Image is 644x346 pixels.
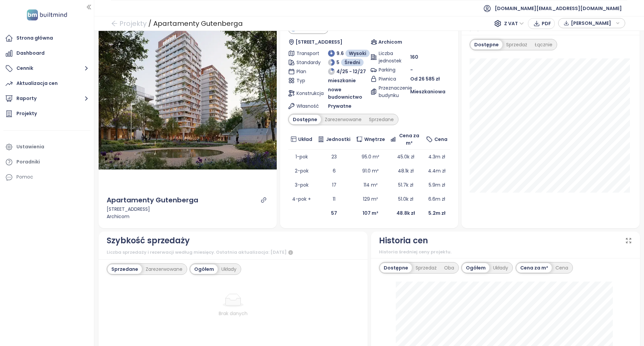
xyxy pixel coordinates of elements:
a: Poradniki [3,155,91,169]
span: Prywatne [328,102,352,110]
div: Pomoc [3,170,91,184]
span: 45.0k zł [397,153,414,160]
span: Parking [379,66,398,73]
div: Liczba sprzedaży i rezerwacji według miesięcy. Ostatnia aktualizacja: [DATE] [107,249,360,257]
span: arrow-left [111,20,118,27]
span: [DOMAIN_NAME][EMAIL_ADDRESS][DOMAIN_NAME] [495,0,622,16]
span: 48.1k zł [398,167,414,174]
button: Raporty [3,92,91,105]
span: Przeznaczenie budynku [379,84,398,99]
div: Cena [552,263,572,273]
span: 5 [336,59,339,66]
span: Cena [434,136,447,143]
div: / [148,17,152,30]
span: Archicom [378,38,402,46]
td: 1-pok [288,150,315,164]
td: 91.0 m² [353,164,388,178]
span: Transport [297,50,316,57]
span: Wysoki [349,50,366,57]
td: 11 [315,192,353,206]
b: 107 m² [363,210,378,216]
span: [PERSON_NAME] [571,18,614,28]
span: 51.7k zł [398,182,413,188]
div: Szybkość sprzedaży [107,234,190,247]
span: mieszkanie [328,77,356,84]
a: Dashboard [3,47,91,60]
span: 9.6 [336,50,344,57]
span: Cena za m² [398,132,421,147]
span: Jednostki [326,136,351,143]
span: 4.4m zł [428,167,445,174]
span: Średni [344,59,360,66]
button: Cennik [3,62,91,75]
div: Pomoc [16,173,33,181]
b: 48.8k zł [396,210,415,216]
span: nowe budownictwo [328,86,368,101]
span: Konstrukcja [297,90,316,97]
td: 114 m² [353,178,388,192]
span: Standardy [297,59,316,66]
div: Oba [440,263,458,273]
a: Projekty [3,107,91,120]
div: [STREET_ADDRESS] [107,205,269,213]
b: 5.2m zł [428,210,445,216]
div: Sprzedane [108,264,142,274]
div: Dashboard [16,49,45,57]
div: button [562,18,622,28]
div: Cena za m² [517,263,552,273]
div: Układy [218,264,240,274]
div: Sprzedaż [502,40,531,49]
span: 51.0k zł [398,196,413,202]
td: 23 [315,150,353,164]
div: Sprzedane [365,115,397,124]
img: logo [25,8,69,22]
div: Ustawienia [16,143,44,151]
div: Archicom [107,213,269,220]
div: Apartamenty Gutenberga [153,17,243,30]
button: PDF [528,18,555,29]
div: Zarezerwowane [321,115,365,124]
div: Strona główna [16,34,53,42]
td: 6 [315,164,353,178]
div: Poradniki [16,158,40,166]
span: Mieszkaniowa [410,88,445,95]
a: arrow-left Projekty [111,17,147,30]
span: 5.9m zł [429,182,445,188]
div: Zarezerwowane [142,264,186,274]
span: 4.3m zł [428,153,445,160]
div: Projekty [16,109,37,118]
span: 160 [410,53,418,61]
div: Dostępne [289,115,321,124]
td: 17 [315,178,353,192]
span: 6.6m zł [428,196,445,202]
span: Liczba jednostek [379,50,398,64]
span: 4/25 - 12/27 [336,68,366,75]
div: Sprzedaż [412,263,440,273]
div: Historia cen [379,234,428,247]
span: Układ [298,136,312,143]
div: Układy [489,263,512,273]
div: Łącznie [531,40,556,49]
a: Aktualizacja cen [3,77,91,90]
span: [STREET_ADDRESS] [296,38,342,46]
div: Dostępne [380,263,412,273]
span: Wnętrze [364,136,385,143]
span: Typ [297,77,316,84]
td: 95.0 m² [353,150,388,164]
td: 129 m² [353,192,388,206]
span: PDF [542,20,551,27]
div: Dostępne [471,40,502,49]
td: 4-pok + [288,192,315,206]
div: Ogółem [462,263,489,273]
div: Historia średniej ceny projektu. [379,249,632,255]
a: Ustawienia [3,140,91,154]
div: Brak danych [126,310,340,317]
a: link [261,197,267,203]
div: Aktualizacja cen [16,79,58,88]
span: Własność [297,102,316,110]
div: Ogółem [191,264,218,274]
td: 3-pok [288,178,315,192]
span: Z VAT [504,18,524,29]
td: 2-pok [288,164,315,178]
